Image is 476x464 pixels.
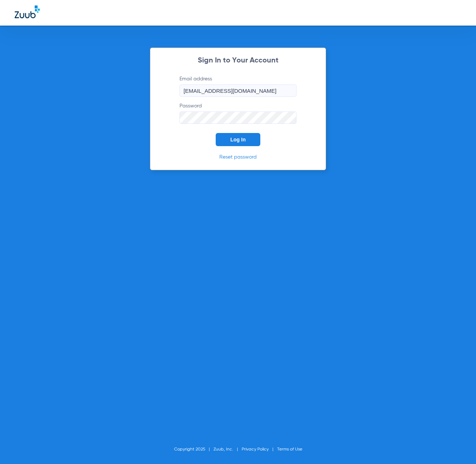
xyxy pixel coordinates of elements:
[277,447,302,452] a: Terms of Use
[15,5,40,18] img: Zuub Logo
[180,102,296,124] label: Password
[214,446,242,453] li: Zuub, Inc.
[439,429,476,464] iframe: Chat Widget
[242,447,269,452] a: Privacy Policy
[180,84,296,97] input: Email address
[180,111,296,124] input: Password
[216,133,260,146] button: Log In
[180,75,296,97] label: Email address
[230,137,246,142] span: Log In
[169,57,307,64] h2: Sign In to Your Account
[174,446,214,453] li: Copyright 2025
[219,155,257,160] a: Reset password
